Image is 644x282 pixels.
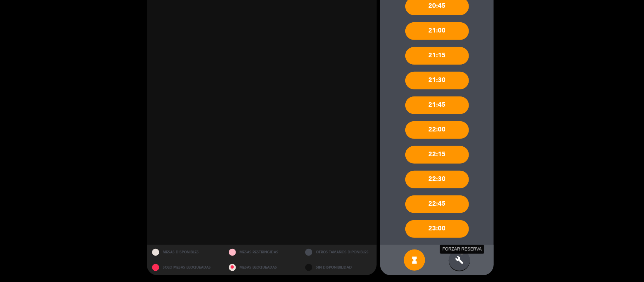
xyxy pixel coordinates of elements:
div: FORZAR RESERVA [440,245,484,254]
div: 23:00 [405,220,469,238]
i: build [455,256,464,264]
div: OTROS TAMAÑOS DIPONIBLES [300,245,377,260]
div: MESAS RESTRINGIDAS [224,245,300,260]
div: SIN DISPONIBILIDAD [300,260,377,275]
div: 22:00 [405,121,469,139]
div: SOLO MESAS BLOQUEADAS [147,260,224,275]
i: hourglass_full [410,256,419,264]
div: 22:15 [405,146,469,164]
div: MESAS BLOQUEADAS [224,260,300,275]
div: 21:15 [405,47,469,65]
div: MESAS DISPONIBLES [147,245,224,260]
div: 22:45 [405,195,469,213]
div: 21:00 [405,22,469,40]
div: 21:30 [405,72,469,89]
div: 22:30 [405,171,469,188]
div: 21:45 [405,96,469,114]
